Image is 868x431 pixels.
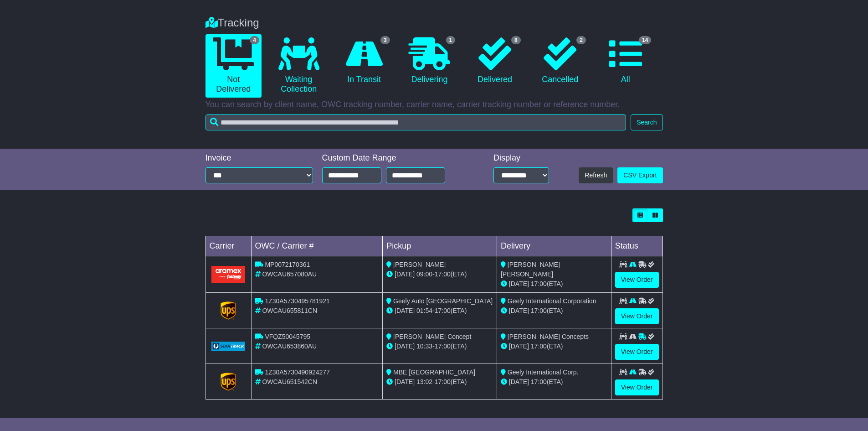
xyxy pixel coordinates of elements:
a: 1 Delivering [401,34,457,88]
span: 09:00 [416,270,432,278]
td: Carrier [205,236,251,256]
td: Delivery [497,236,611,256]
div: - (ETA) [386,306,493,316]
span: [DATE] [509,343,529,350]
a: 8 Delivered [467,34,523,88]
span: [PERSON_NAME] Concept [393,333,471,340]
span: 4 [250,36,259,44]
span: VFQZ50045795 [265,333,310,340]
td: Pickup [383,236,497,256]
span: 17:00 [531,343,547,350]
div: Display [493,153,549,163]
img: GetCarrierServiceLogo [221,373,236,391]
button: Refresh [579,167,613,183]
a: 2 Cancelled [532,34,588,88]
span: 3 [380,36,390,44]
span: MBE [GEOGRAPHIC_DATA] [393,369,475,376]
img: GetCarrierServiceLogo [221,301,236,320]
span: 14 [639,36,651,44]
span: MP0072170361 [265,261,310,268]
div: - (ETA) [386,342,493,351]
span: OWCAU655811CN [262,307,317,314]
div: (ETA) [501,306,607,316]
span: [DATE] [509,307,529,314]
span: 1 [446,36,456,44]
div: (ETA) [501,279,607,289]
span: 8 [511,36,521,44]
span: 17:00 [435,378,451,385]
div: Invoice [205,153,313,163]
span: Geely International Corporation [508,297,596,305]
button: Search [631,114,663,130]
div: (ETA) [501,377,607,387]
a: 4 Not Delivered [205,34,262,98]
span: 17:00 [435,307,451,314]
span: Geely International Corp. [508,369,579,376]
td: Status [611,236,663,256]
span: 17:00 [435,343,451,350]
a: View Order [615,272,659,288]
a: View Order [615,344,659,360]
a: 14 All [597,34,653,88]
span: [DATE] [509,378,529,385]
a: Waiting Collection [271,34,327,98]
span: 17:00 [531,280,547,287]
div: Custom Date Range [322,153,468,163]
span: OWCAU653860AU [262,343,317,350]
div: - (ETA) [386,377,493,387]
span: [DATE] [509,280,529,287]
div: Tracking [201,16,668,30]
span: [PERSON_NAME] [393,261,446,268]
span: 17:00 [531,307,547,314]
a: View Order [615,308,659,324]
span: 01:54 [416,307,432,314]
div: - (ETA) [386,270,493,279]
div: (ETA) [501,342,607,351]
span: [PERSON_NAME] Concepts [508,333,589,340]
p: You can search by client name, OWC tracking number, carrier name, carrier tracking number or refe... [205,100,663,110]
span: 1Z30A5730490924277 [265,369,329,376]
span: 1Z30A5730495781921 [265,297,329,305]
a: View Order [615,379,659,395]
span: OWCAU651542CN [262,378,317,385]
span: 10:33 [416,343,432,350]
span: OWCAU657080AU [262,270,317,278]
span: [PERSON_NAME] [PERSON_NAME] [501,261,560,278]
span: Geely Auto [GEOGRAPHIC_DATA] [393,297,493,305]
a: 3 In Transit [336,34,392,88]
span: 13:02 [416,378,432,385]
span: [DATE] [395,378,415,385]
span: 17:00 [435,270,451,278]
span: [DATE] [395,343,415,350]
span: 17:00 [531,378,547,385]
img: GetCarrierServiceLogo [211,342,246,351]
span: [DATE] [395,270,415,278]
img: Aramex.png [211,266,246,283]
a: CSV Export [617,167,663,183]
span: [DATE] [395,307,415,314]
td: OWC / Carrier # [251,236,383,256]
span: 2 [576,36,586,44]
